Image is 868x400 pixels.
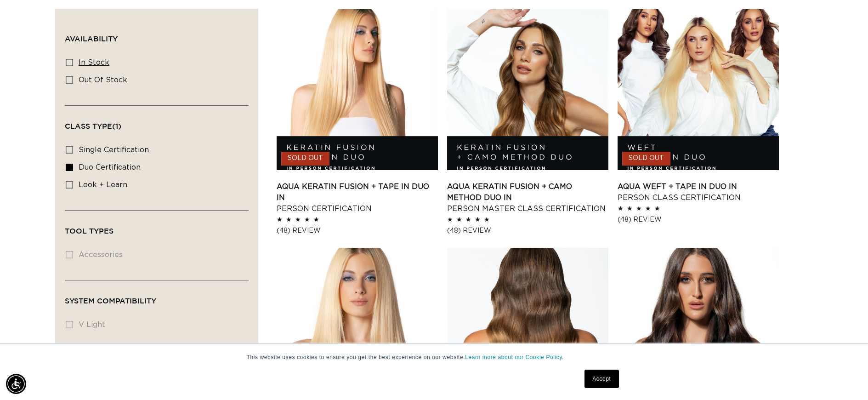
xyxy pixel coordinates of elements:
a: Learn more about our Cookie Policy. [465,354,564,360]
summary: Availability (0 selected) [65,18,249,51]
summary: Tool Types (0 selected) [65,211,249,244]
span: single certification [79,146,149,154]
span: duo certification [79,164,141,171]
span: In stock [79,59,109,66]
iframe: Chat Widget [822,356,868,400]
summary: Class Type (1 selected) [65,106,249,139]
span: System Compatibility [65,297,156,305]
summary: System Compatibility (0 selected) [65,280,249,314]
a: AQUA Keratin Fusion + CAMO Method Duo In Person Master Class Certification [447,181,608,214]
div: Accessibility Menu [6,374,26,394]
span: Availability [65,34,118,43]
a: AQUA Keratin Fusion + Tape in Duo In Person Certification [277,181,438,214]
span: (1) [112,122,121,130]
span: Class Type [65,122,121,130]
p: This website uses cookies to ensure you get the best experience on our website. [247,353,622,361]
span: Out of stock [79,76,127,84]
a: AQUA Weft + Tape in Duo In Person Class Certification [618,181,779,203]
span: look + learn [79,181,127,189]
a: Accept [584,370,618,388]
span: Tool Types [65,227,113,235]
